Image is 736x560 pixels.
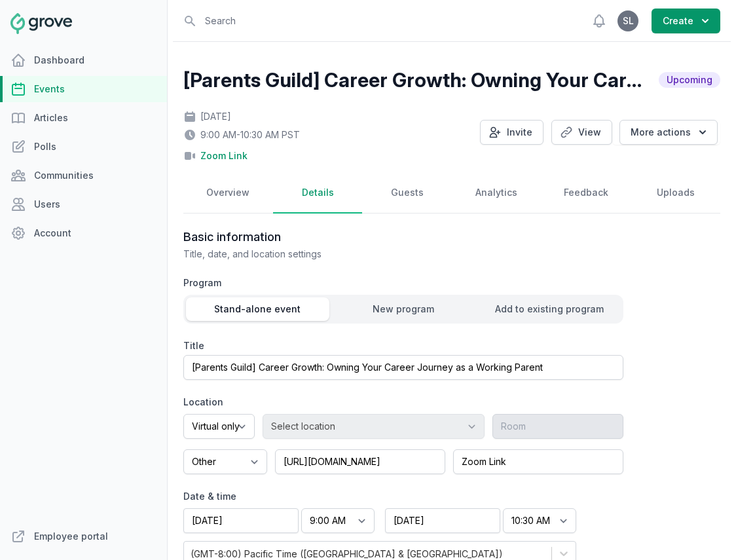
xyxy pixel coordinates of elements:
input: Room [492,414,623,439]
a: Uploads [631,173,720,214]
a: Guests [362,173,452,214]
img: Grove [10,13,72,34]
button: SL [617,10,638,31]
h3: Basic information [183,229,686,245]
input: End date [385,508,500,533]
button: More actions [619,120,718,145]
label: Program [183,276,623,289]
a: Analytics [452,173,542,214]
label: Location [183,396,623,409]
span: Upcoming [659,72,720,88]
button: Invite [480,120,543,145]
a: Overview [183,173,273,214]
span: SL [623,16,634,26]
a: View [551,120,612,145]
label: Title [183,339,623,352]
div: Add to existing program [477,303,621,316]
a: Feedback [542,173,631,214]
input: Start date [183,508,299,533]
p: Title, date, and location settings [183,248,686,261]
h2: [Parents Guild] Career Growth: Owning Your Career Journey as a Working Parent [183,68,651,92]
label: Date & time [183,490,576,503]
div: Stand-alone event [186,303,329,316]
a: Details [273,173,363,214]
div: 9:00 AM - 10:30 AM PST [183,128,469,141]
input: URL title [453,449,623,474]
div: New program [332,303,475,316]
div: [DATE] [183,110,469,123]
a: Zoom Link [200,149,248,162]
button: Create [652,9,720,33]
input: URL [275,449,445,474]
